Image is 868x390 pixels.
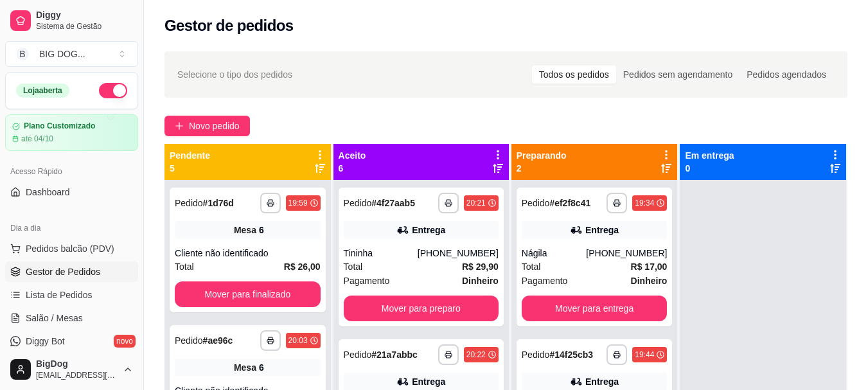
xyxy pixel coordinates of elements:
a: Dashboard [5,182,138,202]
span: Total [175,260,194,274]
div: Cliente não identificado [175,247,321,260]
span: Lista de Pedidos [26,288,93,301]
span: Mesa [234,224,256,236]
div: Entrega [412,224,445,236]
strong: # 1d76d [203,198,234,208]
span: Pagamento [344,274,390,288]
p: Pendente [170,149,210,162]
button: Mover para entrega [522,296,668,321]
p: 2 [517,162,567,175]
span: [EMAIL_ADDRESS][DOMAIN_NAME] [36,370,118,380]
span: Pedido [522,198,550,208]
div: 19:59 [288,198,308,208]
span: Mesa [234,361,256,374]
strong: # ef2f8c41 [549,198,590,208]
div: 19:44 [635,350,654,360]
article: até 04/10 [21,134,53,144]
strong: # 21a7abbc [371,350,418,360]
span: Sistema de Gestão [36,21,133,31]
button: BigDog[EMAIL_ADDRESS][DOMAIN_NAME] [5,354,138,385]
div: 6 [259,361,264,374]
a: Salão / Mesas [5,308,138,328]
div: 20:21 [466,198,486,208]
a: Plano Customizadoaté 04/10 [5,114,138,151]
div: Pedidos agendados [740,66,833,84]
strong: R$ 17,00 [631,261,668,272]
button: Alterar Status [99,83,127,98]
strong: # 14f25cb3 [549,350,593,360]
strong: Dinheiro [462,276,499,286]
button: Mover para finalizado [175,281,321,307]
span: Pedido [175,335,203,346]
p: 5 [170,162,210,175]
button: Novo pedido [164,116,250,136]
span: BigDog [36,359,118,370]
button: Select a team [5,41,138,67]
span: Salão / Mesas [26,312,83,324]
a: Lista de Pedidos [5,285,138,305]
span: Pedido [522,350,550,360]
p: Aceito [339,149,366,162]
span: Total [344,260,363,274]
span: Pedido [344,350,372,360]
div: Entrega [585,224,619,236]
div: [PHONE_NUMBER] [586,247,667,260]
div: Nágila [522,247,587,260]
span: Diggy [36,10,133,21]
div: 20:03 [288,335,308,346]
button: Mover para preparo [344,296,499,321]
span: Total [522,260,541,274]
strong: # 4f27aab5 [371,198,415,208]
div: Entrega [585,375,619,388]
span: plus [175,121,184,130]
div: Todos os pedidos [532,66,616,84]
a: DiggySistema de Gestão [5,5,138,36]
span: Pedido [344,198,372,208]
span: Pedido [175,198,203,208]
p: 0 [685,162,734,175]
div: 19:34 [635,198,654,208]
span: B [16,48,29,60]
div: 6 [259,224,264,236]
div: Tininha [344,247,418,260]
div: Loja aberta [16,84,69,98]
p: Em entrega [685,149,734,162]
span: Novo pedido [189,119,240,133]
a: Diggy Botnovo [5,331,138,351]
div: Dia a dia [5,218,138,238]
div: BIG DOG ... [39,48,85,60]
p: 6 [339,162,366,175]
strong: # ae96c [203,335,233,346]
div: [PHONE_NUMBER] [418,247,499,260]
span: Gestor de Pedidos [26,265,100,278]
h2: Gestor de pedidos [164,15,294,36]
p: Preparando [517,149,567,162]
span: Dashboard [26,186,70,199]
div: Entrega [412,375,445,388]
a: Gestor de Pedidos [5,261,138,282]
span: Pedidos balcão (PDV) [26,242,114,255]
div: Acesso Rápido [5,161,138,182]
div: 20:22 [466,350,486,360]
button: Pedidos balcão (PDV) [5,238,138,259]
div: Pedidos sem agendamento [616,66,740,84]
span: Selecione o tipo dos pedidos [177,67,292,82]
strong: R$ 26,00 [284,261,321,272]
strong: Dinheiro [631,276,668,286]
strong: R$ 29,90 [462,261,499,272]
span: Pagamento [522,274,568,288]
span: Diggy Bot [26,335,65,348]
article: Plano Customizado [24,121,95,131]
